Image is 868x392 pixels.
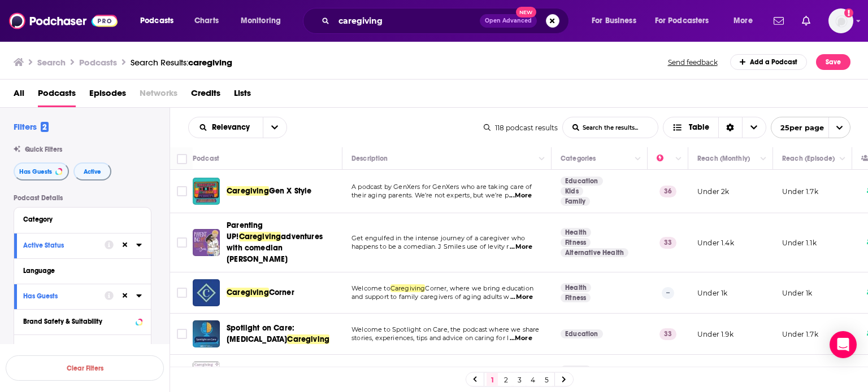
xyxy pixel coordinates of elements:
h2: Choose List sort [188,117,287,138]
p: Podcast Details [14,194,151,202]
span: Toggle select row [177,237,187,248]
span: Spotlight on Care: [MEDICAL_DATA] [227,323,294,344]
div: Brand Safety & Suitability [23,318,132,325]
span: ...More [509,191,532,200]
span: Caregiving [390,284,426,292]
button: open menu [189,124,263,131]
span: Monitoring [241,13,281,29]
span: Parenting UP! [227,221,263,241]
div: Search Results: [131,57,232,68]
span: Welcome to [351,284,390,292]
a: Brand Safety & Suitability [23,314,142,328]
span: 2 [41,122,49,132]
span: Podcasts [140,13,173,29]
h3: Search [37,57,66,68]
div: Reach (Episode) [782,152,835,165]
button: Political SkewBeta [23,340,142,354]
a: 5 [541,373,552,386]
span: adventures with comedian [PERSON_NAME] [227,232,323,264]
span: Relevancy [212,124,254,131]
a: Lists [234,84,251,107]
span: Gen X Style [269,186,312,196]
button: Choose View [663,117,766,138]
div: Language [23,267,134,275]
div: Active Status [23,241,97,249]
p: Under 2k [697,187,729,196]
button: open menu [263,117,287,138]
input: Search podcasts, credits, & more... [334,12,480,30]
span: A podcast by GenXers for GenXers who are taking care of [351,183,532,191]
div: Reach (Monthly) [697,152,750,165]
a: Podcasts [38,84,76,107]
span: For Business [592,13,636,29]
p: Under 1.7k [782,329,818,339]
button: Open AdvancedNew [480,14,537,28]
button: open menu [726,12,767,30]
a: Education [561,177,603,186]
div: Categories [561,152,596,165]
p: Under 1.7k [782,187,818,196]
span: Networks [140,84,177,107]
img: Podchaser - Follow, Share and Rate Podcasts [9,10,118,32]
a: Alternative Health [561,248,628,257]
span: 25 per page [771,119,824,136]
p: Under 1k [782,288,812,298]
span: Open Advanced [485,18,532,24]
p: Under 1.1k [782,238,817,248]
a: Add a Podcast [730,54,808,70]
span: Active [84,169,101,175]
a: Health [561,283,591,292]
span: happens to be a comedian. J Smiles use of levity r [351,243,509,250]
span: Toggle select row [177,186,187,196]
span: Table [689,124,709,131]
a: Charts [187,12,225,30]
span: Has Guests [19,169,52,175]
span: Episodes [89,84,126,107]
div: Power Score [657,152,672,165]
a: Health [561,228,591,237]
button: Send feedback [665,58,721,67]
a: Spotlight on Care: [MEDICAL_DATA]Caregiving [227,323,338,345]
a: Spotlight on Care: Alzheimer's Caregiving [193,320,220,347]
button: open menu [132,12,188,30]
a: CaregivingCorner [227,287,294,298]
a: 4 [527,373,539,386]
span: caregiving [188,57,232,68]
span: Welcome to Spotlight on Care, the podcast where we share [351,325,540,333]
img: Parenting UP! Caregiving adventures with comedian J Smiles [193,229,220,256]
span: Caregiving [227,288,269,297]
div: Description [351,152,388,165]
button: Active [73,162,111,180]
span: For Podcasters [655,13,709,29]
div: Podcast [193,152,219,165]
a: Show notifications dropdown [797,11,815,30]
span: Caregiving [239,232,281,241]
button: open menu [648,12,726,30]
span: Quick Filters [25,146,62,153]
div: Open Intercom Messenger [830,331,857,358]
button: Column Actions [672,152,685,166]
button: Save [816,54,850,70]
button: Column Actions [535,152,549,166]
span: ...More [510,293,533,302]
button: Column Actions [836,152,849,166]
a: 3 [514,373,525,386]
a: 1 [487,373,498,386]
img: Caregiving Matters [193,362,220,389]
span: Logged in as Bcprpro33 [828,8,853,33]
button: Language [23,263,142,278]
span: and support to family caregivers of aging adults w [351,293,510,301]
a: All [14,84,24,107]
div: Category [23,215,134,223]
span: Charts [194,13,219,29]
a: Health [561,365,591,375]
div: Search podcasts, credits, & more... [314,8,580,34]
div: Beta [71,343,83,351]
a: Caregiving Corner [193,279,220,306]
span: New [516,7,536,17]
a: Fitness [561,238,591,247]
a: Show notifications dropdown [769,11,788,30]
p: Under 1k [697,288,727,298]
